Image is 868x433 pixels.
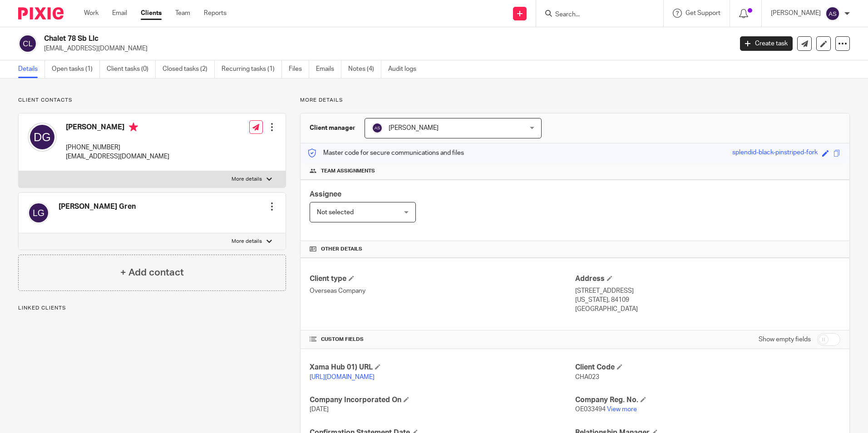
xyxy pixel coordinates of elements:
[310,336,575,343] h4: CUSTOM FIELDS
[307,148,464,157] p: Master code for secure communications and files
[59,202,136,212] h4: [PERSON_NAME] Gren
[321,167,375,175] span: Team assignments
[232,176,262,183] p: More details
[107,60,156,78] a: Client tasks (0)
[66,143,169,152] p: [PHONE_NUMBER]
[575,286,840,295] p: [STREET_ADDRESS]
[321,246,362,253] span: Other details
[575,406,606,413] span: OE033494
[129,123,138,132] i: Primary
[120,266,184,280] h4: + Add contact
[310,274,575,284] h4: Client type
[84,9,99,18] a: Work
[310,395,575,405] h4: Company Incorporated On
[575,295,840,305] p: [US_STATE], 84109
[771,9,821,18] p: [PERSON_NAME]
[18,34,37,53] img: svg%3E
[112,9,127,18] a: Email
[686,10,720,16] span: Get Support
[575,395,840,405] h4: Company Reg. No.
[222,60,282,78] a: Recurring tasks (1)
[554,11,636,19] input: Search
[44,44,726,53] p: [EMAIL_ADDRESS][DOMAIN_NAME]
[28,123,57,152] img: svg%3E
[310,191,341,198] span: Assignee
[348,60,381,78] a: Notes (4)
[317,209,354,216] span: Not selected
[18,7,64,20] img: Pixie
[289,60,309,78] a: Files
[28,202,49,224] img: svg%3E
[310,286,575,295] p: Overseas Company
[310,374,375,380] a: [URL][DOMAIN_NAME]
[310,406,329,413] span: [DATE]
[575,374,599,380] span: CHA023
[825,6,840,21] img: svg%3E
[18,97,286,104] p: Client contacts
[52,60,100,78] a: Open tasks (1)
[310,123,355,133] h3: Client manager
[316,60,341,78] a: Emails
[204,9,227,18] a: Reports
[575,274,840,284] h4: Address
[44,34,590,44] h2: Chalet 78 Sb Llc
[66,123,169,134] h4: [PERSON_NAME]
[759,335,811,344] label: Show empty fields
[388,60,423,78] a: Audit logs
[310,363,575,372] h4: Xama Hub 01) URL
[575,363,840,372] h4: Client Code
[163,60,215,78] a: Closed tasks (2)
[372,123,383,133] img: svg%3E
[740,36,793,51] a: Create task
[66,152,169,161] p: [EMAIL_ADDRESS][DOMAIN_NAME]
[141,9,162,18] a: Clients
[732,148,818,158] div: splendid-black-pinstriped-fork
[389,125,439,131] span: [PERSON_NAME]
[300,97,850,104] p: More details
[18,305,286,312] p: Linked clients
[607,406,637,413] a: View more
[175,9,190,18] a: Team
[18,60,45,78] a: Details
[232,238,262,245] p: More details
[575,305,840,314] p: [GEOGRAPHIC_DATA]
